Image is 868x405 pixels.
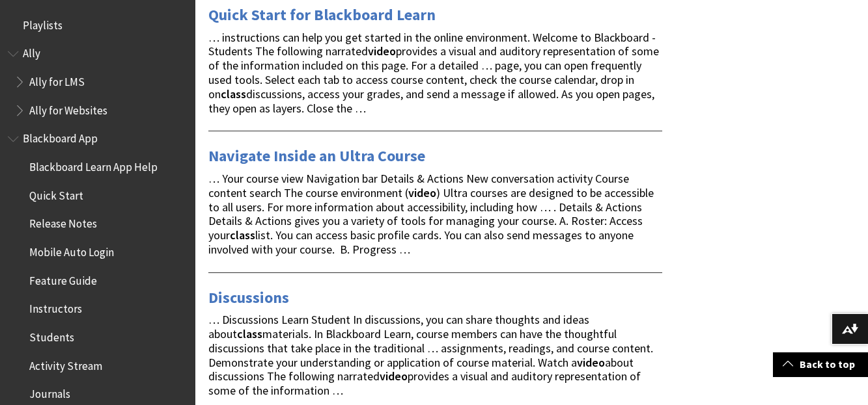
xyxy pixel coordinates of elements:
[29,213,97,231] span: Release Notes
[29,326,74,344] span: Students
[29,384,70,401] span: Journals
[29,71,85,88] span: Ally for LMS
[29,99,107,117] span: Ally for Websites
[8,14,188,36] nav: Book outline for Playlists
[29,241,114,259] span: Mobile Auto Login
[221,86,246,101] strong: class
[577,355,605,370] strong: video
[8,43,188,122] nav: Book outline for Anthology Ally Help
[208,30,659,116] span: … instructions can help you get started in the online environment. Welcome to Blackboard - Studen...
[29,270,97,287] span: Feature Guide
[23,128,98,146] span: Blackboard App
[408,185,436,200] strong: video
[208,5,436,25] a: Quick Start for Blackboard Learn
[29,185,83,202] span: Quick Start
[237,326,262,341] strong: class
[29,156,158,174] span: Blackboard Learn App Help
[23,43,40,60] span: Ally
[29,298,82,316] span: Instructors
[23,14,63,32] span: Playlists
[230,228,255,242] strong: class
[380,369,408,384] strong: video
[208,312,653,398] span: … Discussions Learn Student In discussions, you can share thoughts and ideas about materials. In ...
[208,287,289,308] a: Discussions
[29,355,102,372] span: Activity Stream
[208,171,654,257] span: … Your course view Navigation bar Details & Actions New conversation activity Course content sear...
[208,146,425,166] a: Navigate Inside an Ultra Course
[368,44,396,59] strong: video
[773,352,868,376] a: Back to top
